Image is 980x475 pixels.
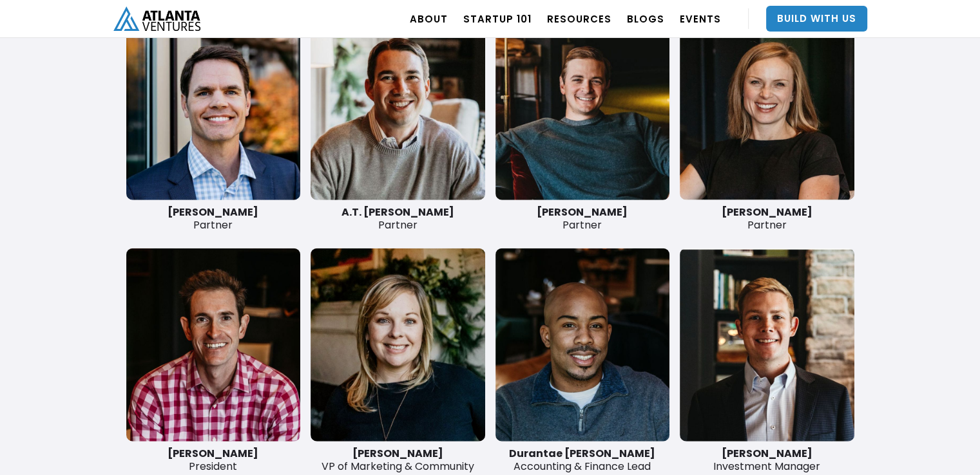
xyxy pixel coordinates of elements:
[168,205,258,219] strong: [PERSON_NAME]
[341,205,454,219] strong: A.T. [PERSON_NAME]
[495,206,670,232] div: Partner
[410,1,448,37] a: ABOUT
[547,1,611,37] a: RESOURCES
[168,446,258,461] strong: [PERSON_NAME]
[311,447,485,473] div: VP of Marketing & Community
[495,447,670,473] div: Accounting & Finance Lead
[509,446,655,461] strong: Durantae [PERSON_NAME]
[680,206,854,232] div: Partner
[766,6,867,32] a: Build With Us
[311,206,485,232] div: Partner
[126,447,301,473] div: President
[680,447,854,473] div: Investment Manager
[352,446,443,461] strong: [PERSON_NAME]
[680,1,721,37] a: EVENTS
[627,1,664,37] a: BLOGS
[722,446,812,461] strong: [PERSON_NAME]
[126,206,301,232] div: Partner
[722,205,812,219] strong: [PERSON_NAME]
[537,205,628,219] strong: [PERSON_NAME]
[463,1,532,37] a: Startup 101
